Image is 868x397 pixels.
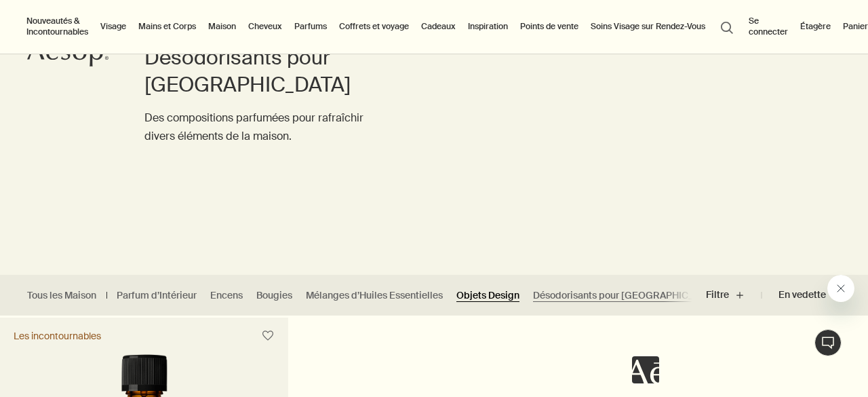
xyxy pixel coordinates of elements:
iframe: Fermer le message de Aesop [827,275,854,302]
a: Tous les Maison [27,289,96,302]
a: Mains et Corps [136,18,199,35]
a: Cheveux [245,18,285,35]
a: Étagère [797,18,833,35]
a: Mélanges d’Huiles Essentielles [306,289,443,302]
button: Nouveautés & Incontournables [24,13,91,40]
a: Aesop [24,37,112,74]
div: Aesop dit « Nos consultants sont disponibles maintenant pour vous donner des idées de produits pe... [632,275,854,383]
button: Lancer une recherche [715,14,739,39]
a: Maison [205,18,239,35]
h1: Désodorisants pour [GEOGRAPHIC_DATA] [144,44,380,98]
span: Nos consultants sont disponibles maintenant pour vous donner des idées de produits personnalisés. [8,29,170,67]
a: Encens [210,289,243,302]
a: Parfum d’Intérieur [117,289,197,302]
a: Soins Visage sur Rendez-Vous [588,18,708,35]
button: Se connecter [746,13,791,40]
a: Visage [98,18,129,35]
iframe: pas de contenu [632,356,659,383]
button: Points de vente [517,18,581,35]
a: Inspiration [465,18,511,35]
button: Placer sur l'étagère [256,324,280,348]
a: Objets Design [456,289,519,302]
a: Bougies [256,289,292,302]
a: Désodorisants pour [GEOGRAPHIC_DATA] [533,289,719,302]
a: Coffrets et voyage [336,18,412,35]
a: Cadeaux [418,18,458,35]
div: Les incontournables [14,330,101,342]
p: Des compositions parfumées pour rafraîchir divers éléments de la maison. [144,109,380,145]
a: Parfums [292,18,330,35]
h1: Aesop [8,11,182,22]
